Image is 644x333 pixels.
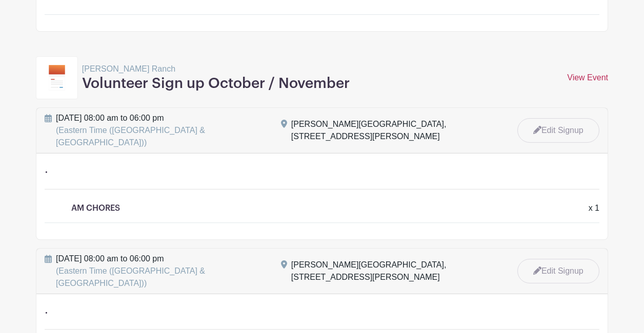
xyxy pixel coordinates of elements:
[56,253,269,290] span: [DATE] 08:00 am to 06:00 pm
[82,75,350,93] h3: Volunteer Sign up October / November
[49,65,65,91] img: template2-bb66c508b997863671badd7d7644ceb7c1892998e8ae07ab160002238adb71bb.svg
[56,267,205,287] span: (Eastern Time ([GEOGRAPHIC_DATA] & [GEOGRAPHIC_DATA]))
[56,112,269,149] span: [DATE] 08:00 am to 06:00 pm
[45,162,599,190] h4: .
[517,259,599,283] a: Edit Signup
[56,126,205,147] span: (Eastern Time ([GEOGRAPHIC_DATA] & [GEOGRAPHIC_DATA]))
[45,302,599,330] h4: .
[291,259,497,283] div: [PERSON_NAME][GEOGRAPHIC_DATA], [STREET_ADDRESS][PERSON_NAME]
[567,73,608,82] a: View Event
[82,63,350,75] p: [PERSON_NAME] Ranch
[291,118,497,143] div: [PERSON_NAME][GEOGRAPHIC_DATA], [STREET_ADDRESS][PERSON_NAME]
[71,202,120,214] p: AM CHORES
[517,118,599,143] a: Edit Signup
[582,202,606,214] div: x 1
